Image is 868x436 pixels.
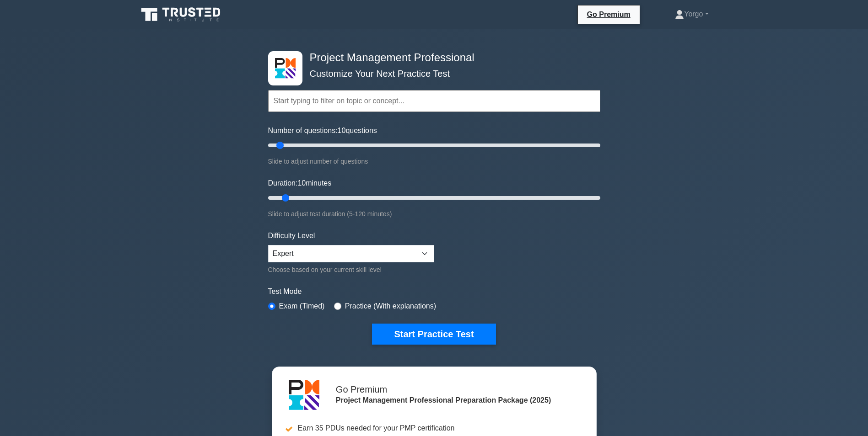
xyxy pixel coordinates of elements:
span: 10 [338,127,346,134]
input: Start typing to filter on topic or concept... [268,90,600,112]
span: 10 [297,179,306,187]
label: Number of questions: questions [268,125,377,136]
label: Test Mode [268,286,600,297]
button: Start Practice Test [372,324,496,345]
h4: Project Management Professional [306,51,555,64]
label: Practice (With explanations) [345,301,436,312]
div: Choose based on your current skill level [268,264,434,275]
div: Slide to adjust test duration (5-120 minutes) [268,208,600,219]
label: Difficulty Level [268,230,315,241]
label: Duration: minutes [268,178,332,189]
a: Go Premium [582,9,636,20]
a: Yorgo [653,5,730,23]
div: Slide to adjust number of questions [268,156,600,167]
label: Exam (Timed) [279,301,325,312]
